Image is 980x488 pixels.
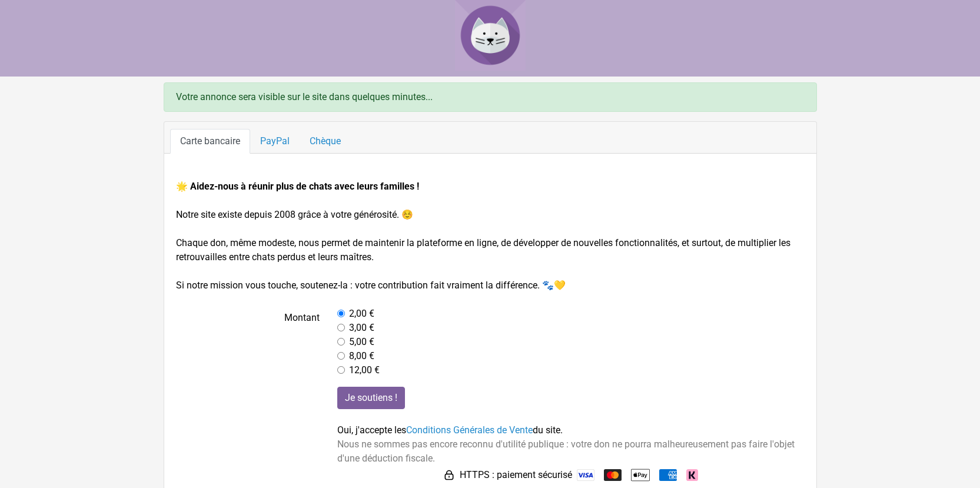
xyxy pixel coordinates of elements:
[176,180,805,484] form: Notre site existe depuis 2008 grâce à votre générosité. ☺️ Chaque don, même modeste, nous permet ...
[443,469,455,481] img: HTTPS : paiement sécurisé
[164,82,817,112] div: Votre annonce sera visible sur le site dans quelques minutes...
[349,307,374,321] label: 2,00 €
[337,424,563,436] span: Oui, j'accepte les du site.
[337,387,405,409] input: Je soutiens !
[349,321,374,335] label: 3,00 €
[337,439,795,464] span: Nous ne sommes pas encore reconnu d'utilité publique : votre don ne pourra malheureusement pas fa...
[349,363,380,377] label: 12,00 €
[460,468,572,482] span: HTTPS : paiement sécurisé
[577,469,594,481] img: Visa
[250,129,300,154] a: PayPal
[300,129,351,154] a: Chèque
[659,469,677,481] img: American Express
[176,181,419,192] strong: 🌟 Aidez-nous à réunir plus de chats avec leurs familles !
[406,424,533,436] a: Conditions Générales de Vente
[349,349,374,363] label: 8,00 €
[167,307,329,377] label: Montant
[686,469,698,481] img: Klarna
[170,129,250,154] a: Carte bancaire
[349,335,374,349] label: 5,00 €
[631,466,650,484] img: Apple Pay
[604,469,622,481] img: Mastercard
